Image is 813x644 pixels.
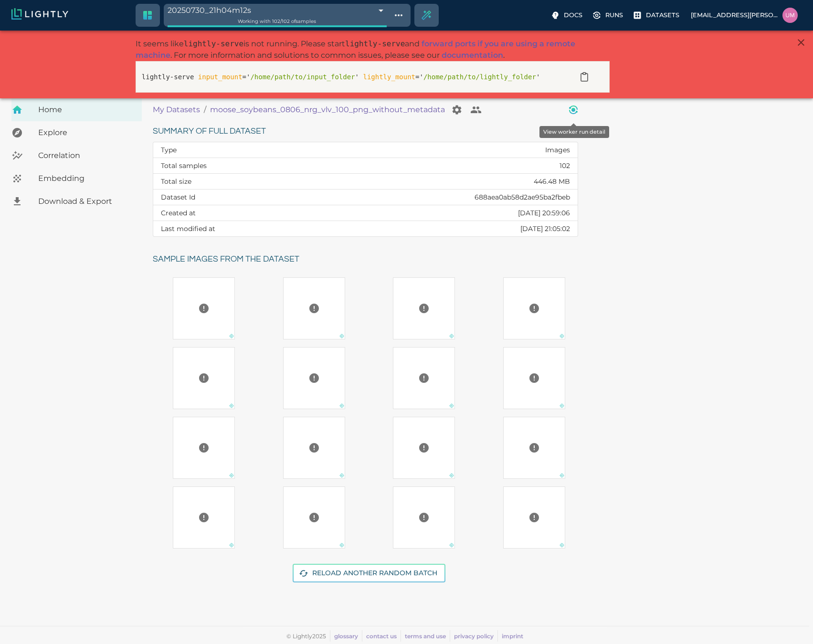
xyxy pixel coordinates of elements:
[549,8,586,23] label: Docs
[605,11,623,20] p: Runs
[38,196,134,207] span: Download & Export
[153,205,317,221] th: Created at
[153,277,255,339] a: Preview cannot be loaded. Please ensure the datasource is configured correctly and that the refer...
[153,221,317,237] th: Last modified at
[263,277,366,339] a: Preview cannot be loaded. Please ensure the datasource is configured correctly and that the refer...
[194,508,213,527] button: Preview cannot be loaded. Please ensure the datasource is configured correctly and that the refer...
[539,126,609,138] div: View worker run detail
[334,633,358,640] a: glossary
[153,158,317,174] th: Total samples
[564,100,583,119] button: View worker run detail
[414,299,433,318] button: Preview cannot be loaded. Please ensure the datasource is configured correctly and that the refer...
[142,72,565,82] p: lightly-serve =' ' =' '
[631,8,683,23] label: Datasets
[423,73,536,81] span: /home/path/to/lightly_folder
[136,4,159,27] div: Switch to crop dataset
[153,100,564,119] nav: breadcrumb
[373,486,475,549] a: Preview cannot be loaded. Please ensure the datasource is configured correctly and that the refer...
[782,8,798,23] img: uma.govindarajan@bluerivertech.com
[210,104,445,116] a: moose_soybeans_0806_nrg_vlv_100_png_without_metadata
[153,104,200,116] a: My Datasets
[153,190,317,205] th: Dataset Id
[194,299,213,318] button: Preview cannot be loaded. Please ensure the datasource is configured correctly and that the refer...
[575,67,594,86] button: Copy to clipboard
[363,73,415,81] span: lightly_mount
[194,438,213,457] button: Preview cannot be loaded. Please ensure the datasource is configured correctly and that the refer...
[646,11,679,20] p: Datasets
[442,51,503,60] a: documentation
[263,347,366,409] a: Preview cannot be loaded. Please ensure the datasource is configured correctly and that the refer...
[305,299,324,318] button: Preview cannot be loaded. Please ensure the datasource is configured correctly and that the refer...
[373,347,475,409] a: Preview cannot be loaded. Please ensure the datasource is configured correctly and that the refer...
[153,417,255,479] a: Preview cannot be loaded. Please ensure the datasource is configured correctly and that the refer...
[153,174,317,190] th: Total size
[250,73,355,81] span: /home/path/to/input_folder
[38,173,134,184] span: Embedding
[153,142,317,158] th: Type
[153,486,255,549] a: Preview cannot be loaded. Please ensure the datasource is configured correctly and that the refer...
[11,98,142,213] nav: explore, analyze, sample, metadata, embedding, correlations label, download your dataset
[136,38,610,61] p: It seems like is not running. Please start and . For more information and solutions to common iss...
[366,633,397,640] a: contact us
[184,39,243,48] span: lightly-serve
[525,508,544,527] button: Preview cannot be loaded. Please ensure the datasource is configured correctly and that the refer...
[305,508,324,527] button: Preview cannot be loaded. Please ensure the datasource is configured correctly and that the refer...
[11,144,142,167] a: Correlation
[414,508,433,527] button: Preview cannot be loaded. Please ensure the datasource is configured correctly and that the refer...
[204,104,206,116] li: /
[293,564,445,582] button: Reload another random batch
[194,369,213,388] button: Preview cannot be loaded. Please ensure the datasource is configured correctly and that the refer...
[238,18,316,24] span: Working with 102 / 102 of samples
[198,73,243,81] span: input_mount
[525,369,544,388] button: Preview cannot be loaded. Please ensure the datasource is configured correctly and that the refer...
[286,633,326,640] span: © Lightly 2025
[317,174,578,190] td: 446.48 MB
[38,127,134,138] span: Explore
[11,121,142,144] a: Explore
[263,417,366,479] a: Preview cannot be loaded. Please ensure the datasource is configured correctly and that the refer...
[525,438,544,457] button: Preview cannot be loaded. Please ensure the datasource is configured correctly and that the refer...
[11,167,142,190] a: Embedding
[317,205,578,221] td: [DATE] 20:59:06
[687,5,802,26] a: [EMAIL_ADDRESS][PERSON_NAME][DOMAIN_NAME]uma.govindarajan@bluerivertech.com
[305,438,324,457] button: Preview cannot be loaded. Please ensure the datasource is configured correctly and that the refer...
[38,150,134,161] span: Correlation
[11,98,142,121] a: Home
[483,486,586,549] a: Preview cannot be loaded. Please ensure the datasource is configured correctly and that the refer...
[414,438,433,457] button: Preview cannot be loaded. Please ensure the datasource is configured correctly and that the refer...
[373,277,475,339] a: Preview cannot be loaded. Please ensure the datasource is configured correctly and that the refer...
[691,11,779,20] p: [EMAIL_ADDRESS][PERSON_NAME][DOMAIN_NAME]
[525,299,544,318] button: Preview cannot be loaded. Please ensure the datasource is configured correctly and that the refer...
[317,221,578,237] td: [DATE] 21:05:02
[405,633,446,640] a: terms and use
[414,369,433,388] button: Preview cannot be loaded. Please ensure the datasource is configured correctly and that the refer...
[373,417,475,479] a: Preview cannot be loaded. Please ensure the datasource is configured correctly and that the refer...
[590,8,627,23] label: Runs
[564,11,582,20] p: Docs
[317,142,578,158] td: Images
[317,158,578,174] td: 102
[153,124,578,139] h6: Summary of full dataset
[466,100,486,119] button: Collaborate on your dataset
[153,347,255,409] a: Preview cannot be loaded. Please ensure the datasource is configured correctly and that the refer...
[483,277,586,339] a: Preview cannot be loaded. Please ensure the datasource is configured correctly and that the refer...
[38,104,134,116] span: Home
[11,190,142,213] a: Download & Export
[391,7,407,23] button: Show tag tree
[153,252,585,267] h6: Sample images from the dataset
[447,100,466,119] button: Manage your dataset
[317,190,578,205] td: 688aea0ab58d2ae95ba2fbeb
[483,347,586,409] a: Preview cannot be loaded. Please ensure the datasource is configured correctly and that the refer...
[153,142,578,236] table: dataset summary
[483,417,586,479] a: Preview cannot be loaded. Please ensure the datasource is configured correctly and that the refer...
